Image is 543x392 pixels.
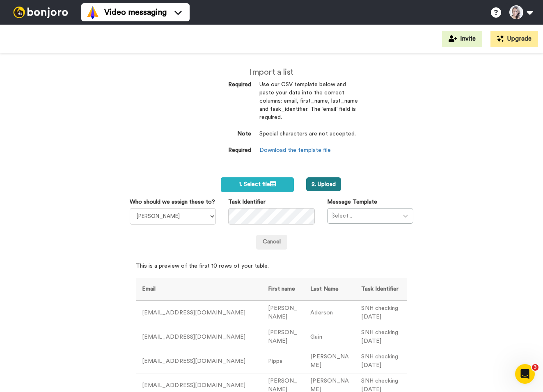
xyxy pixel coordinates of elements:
button: Invite [442,31,482,47]
h2: Import a list [186,68,358,77]
img: bj-logo-header-white.svg [10,7,71,18]
span: 3 [532,364,538,371]
td: SNH checking [DATE] [355,301,407,325]
img: vm-color.svg [86,6,99,19]
td: [EMAIL_ADDRESS][DOMAIN_NAME] [136,349,262,374]
dd: Special characters are not accepted. [259,130,358,147]
td: [EMAIL_ADDRESS][DOMAIN_NAME] [136,301,262,325]
td: [PERSON_NAME] [262,325,305,349]
td: Aderson [304,301,355,325]
th: Task Identifier [355,278,407,301]
td: [PERSON_NAME] [262,301,305,325]
td: SNH checking [DATE] [355,325,407,349]
td: SNH checking [DATE] [355,349,407,374]
button: 2. Upload [306,177,341,191]
dt: Required [186,147,251,155]
td: [PERSON_NAME] [304,349,355,374]
span: Video messaging [104,7,167,18]
td: [EMAIL_ADDRESS][DOMAIN_NAME] [136,325,262,349]
td: Pippa [262,349,305,374]
label: Message Template [327,198,377,206]
iframe: Intercom live chat [515,364,535,384]
a: Cancel [256,235,287,250]
dt: Required [186,81,251,89]
th: First name [262,278,305,301]
th: Email [136,278,262,301]
span: 1. Select file [239,181,276,187]
button: Upgrade [490,31,538,47]
span: This is a preview of the first 10 rows of your table. [136,250,269,270]
dt: Note [186,130,251,138]
a: Download the template file [259,147,331,153]
label: Who should we assign these to? [130,198,215,206]
th: Last Name [304,278,355,301]
label: Task Identifier [228,198,266,206]
td: Gain [304,325,355,349]
dd: Use our CSV template below and paste your data into the correct columns: email, first_name, last_... [259,81,358,130]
